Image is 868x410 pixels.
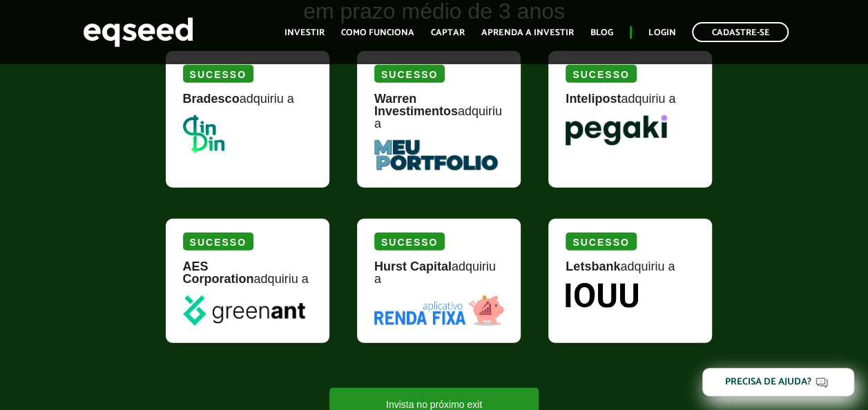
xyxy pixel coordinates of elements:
img: DinDin [183,115,224,153]
div: adquiriu a [374,260,503,295]
a: Captar [431,28,465,37]
a: Investir [284,28,325,37]
img: EqSeed [83,14,193,50]
img: Iouu [566,283,638,308]
img: Renda Fixa [374,295,503,326]
div: adquiriu a [374,92,503,140]
div: Sucesso [374,233,445,251]
strong: Intelipost [566,92,621,106]
strong: AES Corporation [183,260,254,286]
strong: Bradesco [183,92,240,106]
div: adquiriu a [183,260,312,295]
div: adquiriu a [566,92,695,115]
div: Sucesso [566,65,636,83]
div: adquiriu a [183,92,312,115]
div: Sucesso [374,65,445,83]
strong: Hurst Capital [374,260,452,273]
img: greenant [183,295,305,326]
div: Sucesso [183,233,253,251]
a: Cadastre-se [692,22,789,42]
img: Pegaki [566,115,667,146]
strong: Warren Investimentos [374,92,458,118]
strong: Letsbank [566,260,620,273]
a: Login [648,28,675,37]
a: Blog [590,28,613,37]
div: Sucesso [183,65,253,83]
img: MeuPortfolio [374,140,498,170]
div: adquiriu a [566,260,695,283]
a: Como funciona [341,28,414,37]
div: Sucesso [566,233,636,251]
a: Aprenda a investir [481,28,574,37]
